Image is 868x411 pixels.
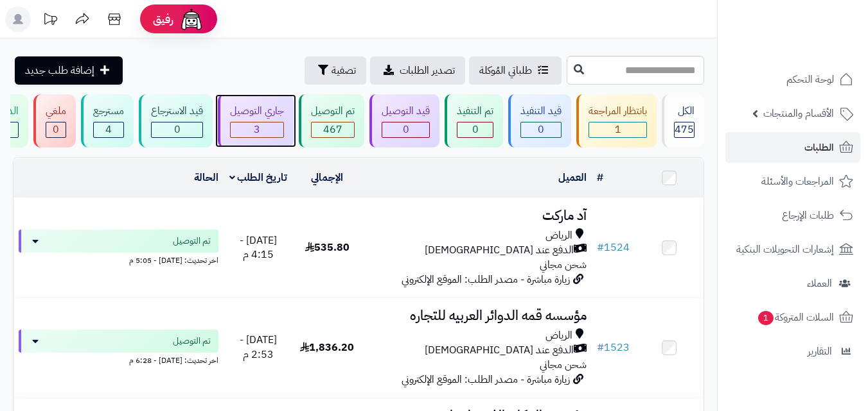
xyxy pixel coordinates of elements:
div: 0 [152,122,202,137]
span: تم التوصيل [173,235,211,247]
div: 3 [231,122,283,137]
span: 0 [174,122,181,137]
div: اخر تحديث: [DATE] - 5:05 م [19,253,218,266]
div: تم التوصيل [311,104,355,119]
a: #1523 [597,340,630,355]
span: 3 [254,122,260,137]
h3: مؤسسه قمه الدوائر العربيه للتجاره [367,308,587,323]
a: جاري التوصيل 3 [215,94,296,147]
div: بانتظار المراجعة [589,104,647,119]
span: الدفع عند [DEMOGRAPHIC_DATA] [425,343,574,358]
span: # [597,240,604,255]
div: 467 [312,122,354,137]
span: تصفية [332,63,356,78]
span: إضافة طلب جديد [25,63,94,78]
a: العميل [558,170,587,185]
a: ملغي 0 [31,94,78,147]
span: 1,836.20 [300,340,354,355]
span: طلبات الإرجاع [782,206,834,224]
div: 0 [382,122,429,137]
a: بانتظار المراجعة 1 [574,94,659,147]
a: مسترجع 4 [78,94,136,147]
h3: آد ماركت [367,208,587,223]
div: مسترجع [93,104,124,119]
a: #1524 [597,240,630,255]
div: الكل [674,104,695,119]
a: تاريخ الطلب [229,170,288,185]
div: ملغي [46,104,66,119]
span: شحن مجاني [540,357,587,373]
div: اخر تحديث: [DATE] - 6:28 م [19,353,218,366]
img: ai-face.png [179,6,204,32]
a: # [597,170,603,185]
span: شحن مجاني [540,257,587,273]
a: طلبات الإرجاع [725,200,860,231]
a: تم التوصيل 467 [296,94,367,147]
div: 4 [94,122,123,137]
a: تحديثات المنصة [34,6,66,35]
span: لوحة التحكم [786,71,834,88]
span: # [597,340,604,355]
span: رفيق [153,12,173,27]
span: إشعارات التحويلات البنكية [736,240,834,258]
span: 1 [615,122,621,137]
a: لوحة التحكم [725,64,860,95]
span: الرياض [545,228,572,243]
span: [DATE] - 4:15 م [240,233,277,263]
span: [DATE] - 2:53 م [240,332,277,362]
a: تصدير الطلبات [370,56,465,85]
span: التقارير [808,342,832,360]
div: قيد التوصيل [382,104,430,119]
a: قيد التنفيذ 0 [506,94,574,147]
span: 475 [675,122,694,137]
a: الكل475 [659,94,707,147]
a: المراجعات والأسئلة [725,166,860,197]
div: جاري التوصيل [230,104,284,119]
span: 0 [403,122,409,137]
a: الطلبات [725,132,860,163]
a: الحالة [194,170,218,185]
a: التقارير [725,336,860,367]
span: الدفع عند [DEMOGRAPHIC_DATA] [425,243,574,258]
a: طلباتي المُوكلة [469,56,562,85]
span: 0 [538,122,544,137]
span: زيارة مباشرة - مصدر الطلب: الموقع الإلكتروني [402,372,570,387]
button: تصفية [305,56,366,85]
a: العملاء [725,268,860,299]
span: 0 [53,122,59,137]
span: السلات المتروكة [757,308,834,326]
a: إضافة طلب جديد [15,56,123,85]
span: الرياض [545,328,572,343]
a: السلات المتروكة1 [725,302,860,333]
span: العملاء [807,274,832,292]
span: الأقسام والمنتجات [763,105,834,122]
span: 535.80 [305,240,350,255]
span: تم التوصيل [173,335,211,348]
span: زيارة مباشرة - مصدر الطلب: الموقع الإلكتروني [402,272,570,287]
span: تصدير الطلبات [400,63,455,78]
div: قيد التنفيذ [520,104,562,119]
div: قيد الاسترجاع [151,104,203,119]
span: طلباتي المُوكلة [479,63,532,78]
a: قيد التوصيل 0 [367,94,442,147]
a: قيد الاسترجاع 0 [136,94,215,147]
div: 0 [521,122,561,137]
span: الطلبات [804,138,834,156]
div: 0 [457,122,493,137]
span: 4 [105,122,112,137]
a: تم التنفيذ 0 [442,94,506,147]
div: 1 [589,122,646,137]
a: الإجمالي [311,170,343,185]
span: 1 [758,311,774,325]
a: إشعارات التحويلات البنكية [725,234,860,265]
div: 0 [46,122,66,137]
div: تم التنفيذ [457,104,493,119]
span: المراجعات والأسئلة [761,172,834,190]
span: 467 [323,122,342,137]
span: 0 [472,122,479,137]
